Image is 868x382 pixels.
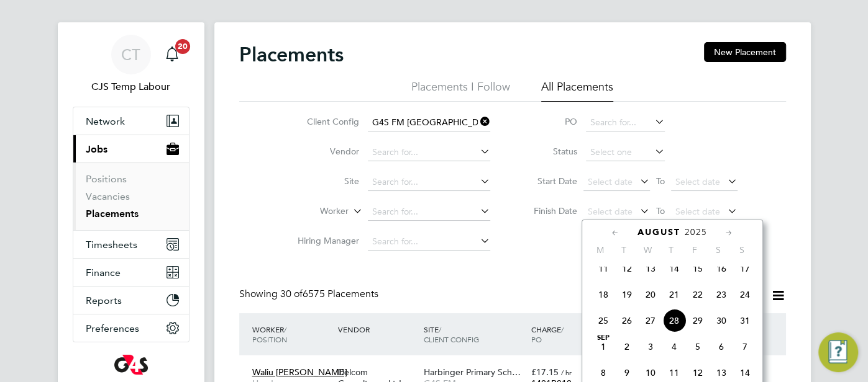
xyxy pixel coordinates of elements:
[86,143,107,155] span: Jobs
[662,335,686,358] span: 4
[424,324,479,344] span: / Client Config
[639,283,662,306] span: 20
[86,173,127,185] a: Positions
[73,107,189,135] button: Network
[86,322,139,334] span: Preferences
[521,175,577,187] label: Start Date
[683,244,706,255] span: F
[521,116,577,127] label: PO
[733,283,757,306] span: 24
[659,244,683,255] span: T
[639,335,662,358] span: 3
[73,259,189,286] button: Finance
[280,288,378,300] span: 6575 Placements
[818,332,858,372] button: Engage Resource Center
[615,335,639,358] span: 2
[86,295,122,306] span: Reports
[592,257,615,280] span: 11
[662,309,686,332] span: 28
[710,257,733,280] span: 16
[421,318,528,350] div: Site
[288,146,359,157] label: Vendor
[662,257,686,280] span: 14
[531,366,559,378] span: £17.15
[733,257,757,280] span: 17
[733,309,757,332] span: 31
[615,283,639,306] span: 19
[612,244,636,255] span: T
[288,175,359,187] label: Site
[280,288,303,300] span: 30 of
[73,162,189,230] div: Jobs
[588,176,633,187] span: Select date
[73,231,189,258] button: Timesheets
[368,114,490,131] input: Search for...
[252,366,347,378] span: Waliu [PERSON_NAME]
[704,42,786,62] button: New Placement
[252,324,287,344] span: / Position
[86,267,121,278] span: Finance
[73,355,190,375] a: Go to home page
[686,335,710,358] span: 5
[114,355,148,375] img: g4s-logo-retina.png
[73,135,189,162] button: Jobs
[335,318,421,340] div: Vendor
[592,309,615,332] span: 25
[733,335,757,358] span: 7
[160,35,185,74] a: 20
[730,244,754,255] span: S
[686,283,710,306] span: 22
[86,239,137,251] span: Timesheets
[368,174,490,191] input: Search for...
[710,335,733,358] span: 6
[73,35,190,94] a: CTCJS Temp Labour
[424,366,521,378] span: Harbinger Primary Sch…
[615,309,639,332] span: 26
[121,47,140,63] span: CT
[541,79,613,102] li: All Placements
[277,205,349,218] label: Worker
[652,203,669,219] span: To
[288,116,359,127] label: Client Config
[662,283,686,306] span: 21
[249,318,335,350] div: Worker
[531,324,564,344] span: / PO
[528,318,593,350] div: Charge
[368,233,490,251] input: Search for...
[685,227,707,238] span: 2025
[710,283,733,306] span: 23
[639,257,662,280] span: 13
[686,309,710,332] span: 29
[706,244,730,255] span: S
[652,173,669,189] span: To
[73,314,189,342] button: Preferences
[73,79,190,94] span: CJS Temp Labour
[86,208,139,220] a: Placements
[588,244,612,255] span: M
[636,244,659,255] span: W
[592,283,615,306] span: 18
[175,39,190,54] span: 20
[86,190,130,202] a: Vacancies
[675,206,720,217] span: Select date
[615,257,639,280] span: 12
[592,335,615,358] span: 1
[288,235,359,246] label: Hiring Manager
[368,203,490,221] input: Search for...
[86,115,125,127] span: Network
[521,146,577,157] label: Status
[73,286,189,314] button: Reports
[588,206,633,217] span: Select date
[592,335,615,341] span: Sep
[249,360,786,370] a: Waliu [PERSON_NAME]Handyman - [GEOGRAPHIC_DATA]Delcom Consultancy LtdHarbinger Primary Sch…G4S FM...
[686,257,710,280] span: 15
[586,144,665,161] input: Select one
[521,205,577,216] label: Finish Date
[675,176,720,187] span: Select date
[239,42,344,67] h2: Placements
[586,114,665,131] input: Search for...
[239,288,381,301] div: Showing
[637,227,680,238] span: August
[411,79,510,102] li: Placements I Follow
[639,309,662,332] span: 27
